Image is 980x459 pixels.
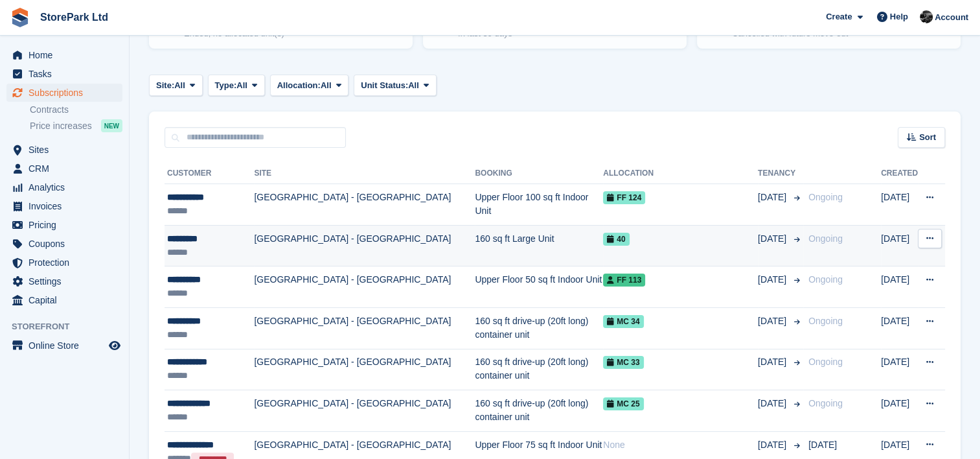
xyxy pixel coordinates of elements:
td: 160 sq ft Large Unit [475,225,603,266]
span: Unit Status: [361,79,408,92]
span: All [408,79,419,92]
td: [GEOGRAPHIC_DATA] - [GEOGRAPHIC_DATA] [254,266,475,308]
a: Preview store [107,338,122,353]
a: menu [6,197,122,215]
span: Ongoing [808,316,843,326]
td: [GEOGRAPHIC_DATA] - [GEOGRAPHIC_DATA] [254,349,475,390]
img: Ryan Mulcahy [920,10,933,23]
span: [DATE] [758,355,789,369]
a: menu [6,65,122,83]
span: CRM [28,159,106,178]
span: FF 113 [603,274,645,287]
th: Site [254,163,475,184]
span: [DATE] [758,232,789,246]
a: menu [6,46,122,64]
span: [DATE] [758,273,789,287]
span: Type: [215,79,237,92]
span: FF 124 [603,191,645,204]
td: [GEOGRAPHIC_DATA] - [GEOGRAPHIC_DATA] [254,184,475,226]
button: Allocation: All [270,75,349,96]
div: NEW [101,119,122,132]
a: menu [6,253,122,272]
span: All [321,79,332,92]
th: Created [881,163,918,184]
span: MC 25 [603,397,643,410]
a: menu [6,216,122,234]
span: Create [826,10,852,23]
span: [DATE] [758,397,789,410]
span: Tasks [28,65,106,83]
span: Account [935,11,968,24]
th: Allocation [603,163,758,184]
td: [DATE] [881,184,918,226]
span: [DATE] [808,440,837,450]
a: menu [6,178,122,196]
span: Site: [156,79,174,92]
span: Ongoing [808,357,843,367]
a: menu [6,235,122,253]
a: menu [6,291,122,309]
a: menu [6,272,122,290]
td: 160 sq ft drive-up (20ft long) container unit [475,307,603,349]
button: Site: All [149,75,203,96]
span: Ongoing [808,192,843,202]
a: StorePark Ltd [35,6,113,28]
th: Booking [475,163,603,184]
a: Contracts [30,104,122,116]
span: Online Store [28,336,106,355]
span: Coupons [28,235,106,253]
a: menu [6,159,122,178]
button: Type: All [208,75,265,96]
span: Analytics [28,178,106,196]
span: [DATE] [758,438,789,452]
a: menu [6,336,122,355]
div: None [603,438,758,452]
td: [DATE] [881,266,918,308]
span: MC 33 [603,356,643,369]
td: Upper Floor 100 sq ft Indoor Unit [475,184,603,226]
td: [GEOGRAPHIC_DATA] - [GEOGRAPHIC_DATA] [254,307,475,349]
a: Price increases NEW [30,119,122,133]
td: 160 sq ft drive-up (20ft long) container unit [475,349,603,390]
span: 40 [603,233,629,246]
td: 160 sq ft drive-up (20ft long) container unit [475,390,603,432]
span: Protection [28,253,106,272]
a: menu [6,84,122,102]
th: Customer [165,163,254,184]
span: Home [28,46,106,64]
td: Upper Floor 50 sq ft Indoor Unit [475,266,603,308]
span: Storefront [12,320,129,333]
span: Price increases [30,120,92,132]
span: Invoices [28,197,106,215]
td: [DATE] [881,390,918,432]
td: [DATE] [881,307,918,349]
span: Subscriptions [28,84,106,102]
span: All [236,79,247,92]
span: [DATE] [758,191,789,204]
span: Ongoing [808,398,843,408]
span: Ongoing [808,274,843,285]
button: Unit Status: All [354,75,436,96]
span: All [174,79,185,92]
span: Capital [28,291,106,309]
span: MC 34 [603,315,643,328]
td: [DATE] [881,225,918,266]
span: Sort [919,131,936,144]
span: Sites [28,141,106,159]
span: Ongoing [808,233,843,244]
a: menu [6,141,122,159]
span: Allocation: [277,79,321,92]
span: Settings [28,272,106,290]
img: stora-icon-8386f47178a22dfd0bd8f6a31ec36ba5ce8667c1dd55bd0f319d3a0aa187defe.svg [10,8,30,27]
td: [DATE] [881,349,918,390]
td: [GEOGRAPHIC_DATA] - [GEOGRAPHIC_DATA] [254,225,475,266]
span: [DATE] [758,314,789,328]
th: Tenancy [758,163,803,184]
td: [GEOGRAPHIC_DATA] - [GEOGRAPHIC_DATA] [254,390,475,432]
span: Help [890,10,908,23]
span: Pricing [28,216,106,234]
